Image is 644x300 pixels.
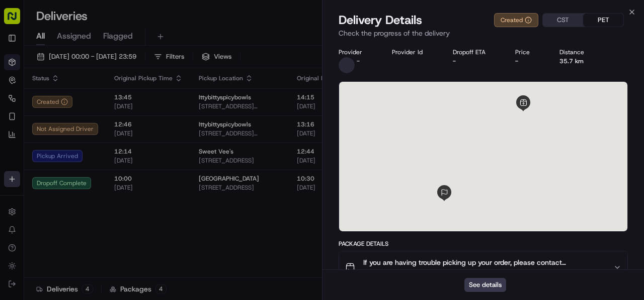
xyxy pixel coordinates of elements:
button: If you are having trouble picking up your order, please contact Ittybittyspicybowls for pickup at... [339,251,627,283]
button: Created [494,13,538,27]
div: Dropoff ETA [453,48,499,56]
div: Distance [559,48,598,56]
span: Delivery Details [339,12,422,28]
p: Check the progress of the delivery [339,28,628,38]
div: Provider Id [392,48,436,56]
span: - [357,57,360,65]
button: CST [543,14,583,27]
div: Price [515,48,543,56]
div: Package Details [339,240,628,248]
span: 9,00 US$ [363,267,605,277]
button: See details [464,278,506,292]
div: - [515,57,543,65]
div: 35.7 km [559,57,598,65]
span: If you are having trouble picking up your order, please contact Ittybittyspicybowls for pickup at... [363,257,605,267]
div: - [453,57,499,65]
div: Provider [339,48,376,56]
button: PET [583,14,623,27]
